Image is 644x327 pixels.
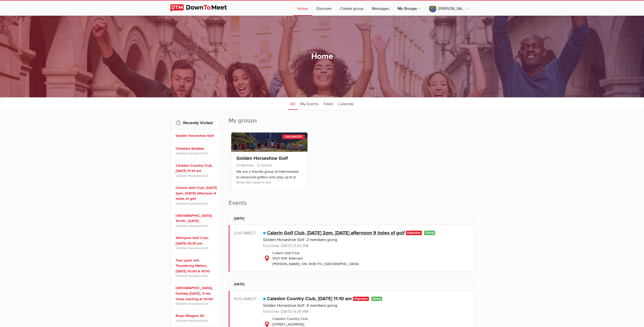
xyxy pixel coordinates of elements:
a: Golden Horseshoe Golf [178,302,208,306]
span: in [176,202,217,206]
span: Organizer [406,231,422,235]
a: [GEOGRAPHIC_DATA] 10:00,, [DATE] [176,213,217,224]
span: 21 Member [236,163,254,167]
a: Two spots left, Thundering Waters, [DATE] 10:00 & 10:10 [176,258,217,274]
a: Calendar [335,97,356,110]
h2: [DATE] [234,212,469,225]
a: [PERSON_NAME] the golf gal [425,1,474,16]
a: My Groups [393,1,425,16]
a: All [288,97,298,110]
a: Discover [312,1,336,16]
div: 11:00 AM [234,296,263,302]
a: Golden Horseshoe Golf [178,202,208,205]
a: Home [293,1,312,16]
a: [GEOGRAPHIC_DATA], Holiday [DATE], 4 tee times starting at 10:00 [176,285,217,302]
a: Feed [321,97,335,110]
span: Organizer [353,297,369,301]
a: Whirlpool Golf Club, [DATE] 10:10 am [176,235,217,246]
a: Golden Horseshoe Golf [178,174,208,178]
a: Calerin Golf Club, [DATE] 2pm. [DATE] afternoon 9 holes of golf [176,185,217,202]
span: in [176,224,217,228]
a: Caledon Country Club, [DATE] 11:10 am [267,296,352,302]
span: in [176,246,217,250]
a: Golden Horseshoe Golf [178,151,208,155]
a: Messages [368,1,393,16]
a: Golden Horseshoe Golf [178,274,208,278]
span: in [176,302,217,306]
span: 2 members going [305,237,337,242]
a: Golden Horseshoe Golf [178,224,208,228]
div: Organizer [282,135,305,139]
span: End time: [DATE] 5:00 PM [263,243,308,248]
a: Golden Horseshoe Golf [263,303,304,308]
a: Golden Horseshoe Golf [176,133,217,139]
h2: Recently Visited [176,117,216,129]
a: Create group [336,1,367,16]
a: Calerin Golf Club, [DATE] 2pm. [DATE] afternoon 9 holes of golf [267,230,405,236]
h2: Events [228,199,474,212]
h1: Home [311,51,333,62]
span: America/Toronto [249,231,256,236]
span: 4 members going [305,303,337,308]
span: in [176,151,217,155]
img: DownToMeet [170,4,235,12]
div: 2:00 PM [234,230,263,236]
span: in [176,274,217,278]
a: Chedoke Beddoe [176,146,217,151]
span: Going [371,297,382,301]
h2: My groups [228,117,474,130]
a: Golden Horseshoe Golf [178,246,208,250]
a: Caledon Country Club, [DATE] 11:10 am [176,163,217,174]
div: Calerin Golf Club 9521 10th Sideroad [PERSON_NAME], ON, N0B 1T0, [GEOGRAPHIC_DATA] [263,250,469,267]
a: Golden Horseshoe Golf [178,319,208,322]
a: My Events [298,97,321,110]
a: Golden Horseshoe Golf [236,155,288,161]
a: Royal Niagara GC [176,313,217,319]
a: Golden Horseshoe Golf [263,237,304,242]
span: America/Toronto [250,296,257,301]
h2: [DATE] [234,278,469,290]
span: End time: [DATE] 4:30 PM [263,309,308,314]
p: We are a friendly group of intermediate to advanced golfers who play up to 6 times per week in th... [236,169,302,194]
span: in [176,319,217,323]
span: 12 events [255,163,272,167]
span: in [176,174,217,178]
span: Going [424,231,435,235]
